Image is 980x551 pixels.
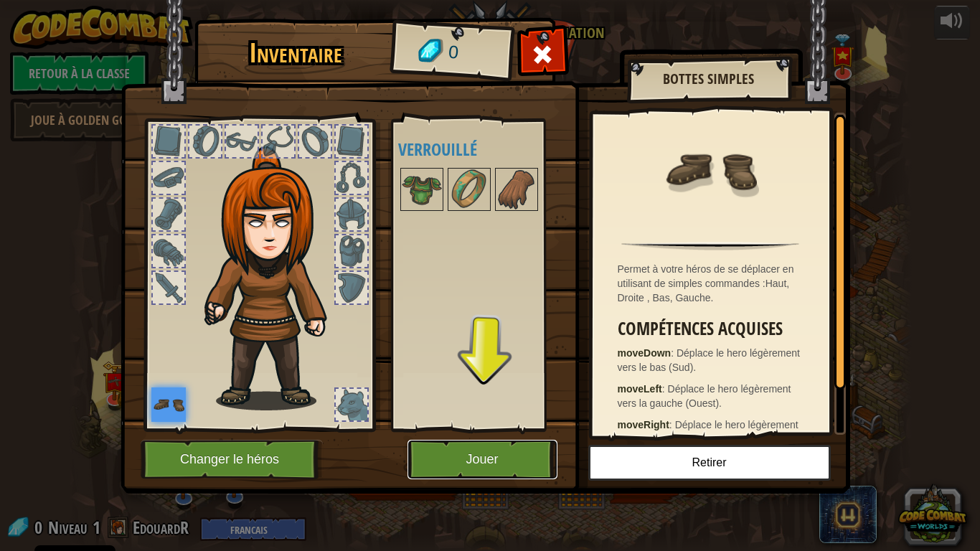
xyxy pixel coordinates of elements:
[198,146,352,410] img: hair_f2.png
[407,440,557,479] button: Jouer
[618,419,798,445] span: Déplace le hero légèrement vers la droite (Est).
[662,383,668,395] span: :
[618,347,800,373] span: Déplace le hero légèrement vers le bas (Sud).
[151,387,186,422] img: portrait.png
[447,39,459,66] span: 0
[449,169,489,209] img: portrait.png
[588,445,831,481] button: Retirer
[669,419,675,430] span: :
[618,347,672,359] strong: moveDown
[618,383,791,409] span: Déplace le hero légèrement vers la gauche (Ouest).
[641,71,776,87] h2: Bottes simples
[402,169,442,209] img: portrait.png
[618,383,662,395] strong: moveLeft
[398,140,567,159] h4: Verrouillé
[671,347,677,359] span: :
[496,169,537,209] img: portrait.png
[618,419,669,430] strong: moveRight
[618,319,811,339] h3: Compétences acquises
[621,242,798,250] img: hr.png
[618,262,811,305] div: Permet à votre héros de se déplacer en utilisant de simples commandes :Haut, Droite , Bas, Gauche.
[204,38,387,68] h1: Inventaire
[141,440,323,479] button: Changer le héros
[664,123,757,217] img: portrait.png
